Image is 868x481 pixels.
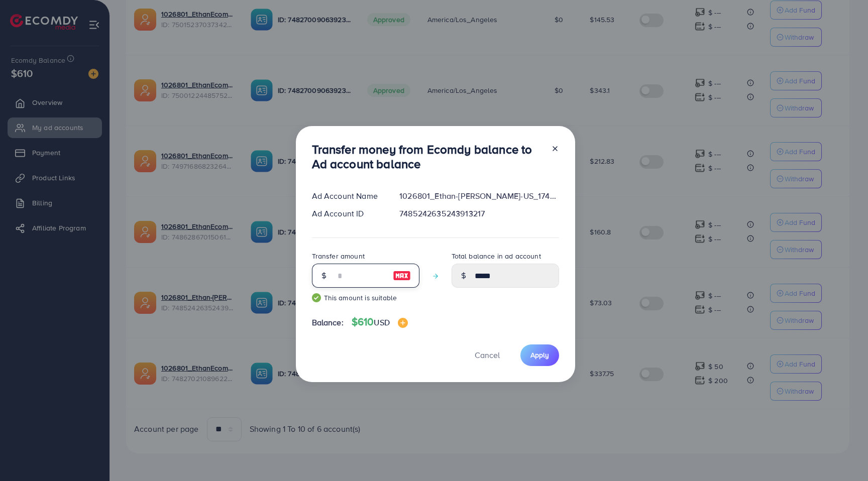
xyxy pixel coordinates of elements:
[462,344,512,366] button: Cancel
[825,436,860,473] iframe: Chat
[304,190,392,202] div: Ad Account Name
[475,349,500,360] span: Cancel
[530,350,549,360] span: Apply
[391,190,567,202] div: 1026801_Ethan-[PERSON_NAME]-US_1742793868013
[452,251,541,261] label: Total balance in ad account
[520,344,559,366] button: Apply
[352,316,408,328] h4: $610
[304,208,392,219] div: Ad Account ID
[312,251,365,261] label: Transfer amount
[398,318,408,328] img: image
[393,270,411,282] img: image
[312,142,543,171] h3: Transfer money from Ecomdy balance to Ad account balance
[312,293,419,303] small: This amount is suitable
[312,293,321,302] img: guide
[391,208,567,219] div: 7485242635243913217
[374,317,389,328] span: USD
[312,317,344,328] span: Balance:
